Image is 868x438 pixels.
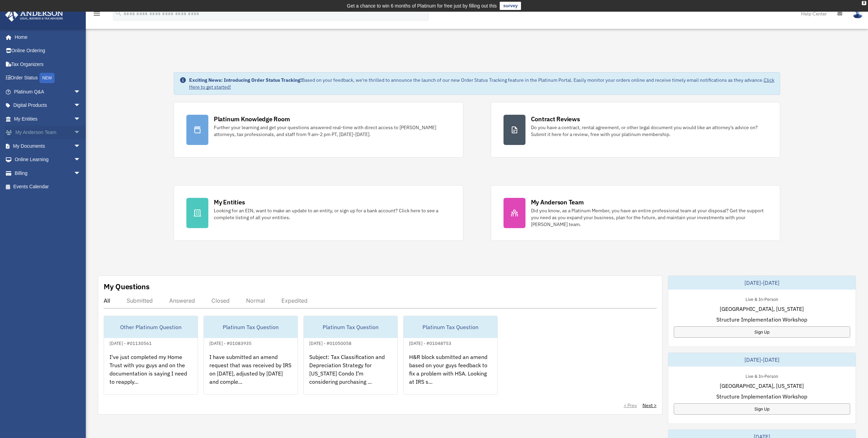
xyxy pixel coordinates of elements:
[720,382,804,390] span: [GEOGRAPHIC_DATA], [US_STATE]
[716,392,807,401] span: Structure Implementation Workshop
[740,372,784,379] div: Live & In-Person
[5,180,91,194] a: Events Calendar
[5,57,91,71] a: Tax Organizers
[39,73,55,83] div: NEW
[5,153,91,167] a: Online Learningarrow_drop_down
[104,297,110,304] div: All
[347,2,497,10] div: Get a chance to win 6 months of Platinum for free just by filling out this
[5,85,91,99] a: Platinum Q&Aarrow_drop_down
[204,316,298,338] div: Platinum Tax Question
[74,126,88,140] span: arrow_drop_down
[853,9,863,19] img: User Pic
[531,198,584,206] div: My Anderson Team
[5,44,91,58] a: Online Ordering
[204,316,298,395] a: Platinum Tax Question[DATE] - #01083935I have submitted an amend request that was received by IRS...
[5,71,91,85] a: Order StatusNEW
[281,297,308,304] div: Expedited
[304,316,397,338] div: Platinum Tax Question
[403,316,498,395] a: Platinum Tax Question[DATE] - #01048753H&R block submitted an amend based on your guys feedback t...
[740,295,784,302] div: Live & In-Person
[93,10,101,18] i: menu
[104,347,198,401] div: I've just completed my Home Trust with you guys and on the documentation is saying I need to reap...
[404,347,497,401] div: H&R block submitted an amend based on your guys feedback to fix a problem with HSA. Looking at IR...
[74,139,88,153] span: arrow_drop_down
[214,198,245,206] div: My Entities
[531,124,768,138] div: Do you have a contract, rental agreement, or other legal document you would like an attorney's ad...
[204,347,298,401] div: I have submitted an amend request that was received by IRS on [DATE], adjusted by [DATE] and comp...
[115,9,122,17] i: search
[246,297,265,304] div: Normal
[531,115,580,123] div: Contract Reviews
[668,353,856,367] div: [DATE]-[DATE]
[404,339,457,346] div: [DATE] - #01048753
[500,2,521,10] a: survey
[214,124,451,138] div: Further your learning and get your questions answered real-time with direct access to [PERSON_NAM...
[214,207,451,221] div: Looking for an EIN, want to make an update to an entity, or sign up for a bank account? Click her...
[104,316,198,395] a: Other Platinum Question[DATE] - #01130561I've just completed my Home Trust with you guys and on t...
[74,85,88,99] span: arrow_drop_down
[189,77,302,83] strong: Exciting News: Introducing Order Status Tracking!
[303,316,398,395] a: Platinum Tax Question[DATE] - #01050058Subject: Tax Classification and Depreciation Strategy for ...
[204,339,257,346] div: [DATE] - #01083935
[127,297,153,304] div: Submitted
[74,166,88,180] span: arrow_drop_down
[674,326,850,338] a: Sign Up
[5,126,91,139] a: My Anderson Teamarrow_drop_down
[491,102,780,158] a: Contract Reviews Do you have a contract, rental agreement, or other legal document you would like...
[491,185,780,241] a: My Anderson Team Did you know, as a Platinum Member, you have an entire professional team at your...
[74,112,88,126] span: arrow_drop_down
[174,185,463,241] a: My Entities Looking for an EIN, want to make an update to an entity, or sign up for a bank accoun...
[104,339,157,346] div: [DATE] - #01130561
[404,316,497,338] div: Platinum Tax Question
[104,281,150,292] div: My Questions
[643,402,657,409] a: Next >
[104,316,198,338] div: Other Platinum Question
[5,99,91,112] a: Digital Productsarrow_drop_down
[304,347,397,401] div: Subject: Tax Classification and Depreciation Strategy for [US_STATE] Condo I’m considering purcha...
[214,115,290,123] div: Platinum Knowledge Room
[531,207,768,228] div: Did you know, as a Platinum Member, you have an entire professional team at your disposal? Get th...
[5,139,91,153] a: My Documentsarrow_drop_down
[189,77,774,90] div: Based on your feedback, we're thrilled to announce the launch of our new Order Status Tracking fe...
[674,403,850,415] a: Sign Up
[93,12,101,18] a: menu
[5,166,91,180] a: Billingarrow_drop_down
[5,112,91,126] a: My Entitiesarrow_drop_down
[3,8,65,22] img: Anderson Advisors Platinum Portal
[668,276,856,290] div: [DATE]-[DATE]
[189,77,774,90] a: Click Here to get started!
[169,297,195,304] div: Answered
[211,297,230,304] div: Closed
[74,99,88,113] span: arrow_drop_down
[720,305,804,313] span: [GEOGRAPHIC_DATA], [US_STATE]
[716,315,807,324] span: Structure Implementation Workshop
[74,153,88,167] span: arrow_drop_down
[174,102,463,158] a: Platinum Knowledge Room Further your learning and get your questions answered real-time with dire...
[5,30,88,44] a: Home
[862,1,866,5] div: close
[304,339,357,346] div: [DATE] - #01050058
